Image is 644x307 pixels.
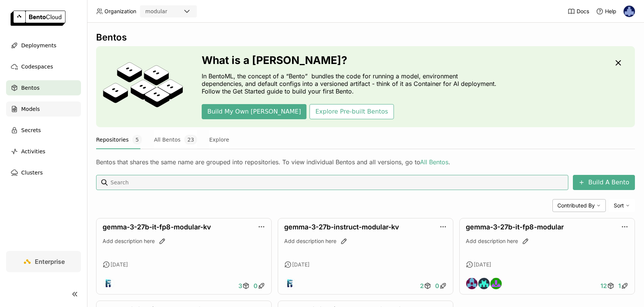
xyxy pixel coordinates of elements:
a: 1 [616,278,630,293]
div: Contributed By [552,199,606,212]
span: Clusters [21,168,43,177]
span: Bentos [21,83,39,92]
img: Frost Ming [285,278,296,289]
span: 2 [420,282,424,290]
a: 12 [599,278,616,293]
span: 0 [254,282,258,290]
span: 3 [238,282,242,290]
a: Activities [6,144,81,159]
span: Docs [577,8,589,15]
div: Add description here [103,237,265,245]
div: Sort [609,199,635,212]
span: 5 [132,135,142,145]
span: Help [605,8,616,15]
a: 0 [252,278,267,293]
span: Models [21,104,40,114]
span: Activities [21,147,45,156]
img: Shenyang Zhao [490,278,502,289]
input: Search [110,176,565,189]
img: Jiang [466,278,478,289]
a: 3 [236,278,252,293]
span: 1 [618,282,621,290]
img: logo [11,11,65,26]
img: cover onboarding [102,62,184,112]
span: Codespaces [21,62,53,71]
img: Frost Ming [103,278,114,289]
a: Codespaces [6,59,81,74]
a: Enterprise [6,251,81,272]
h3: What is a [PERSON_NAME]? [202,54,501,66]
span: [DATE] [110,261,128,268]
img: Mostafa Hagog [624,6,635,17]
div: Bentos [96,32,635,43]
div: Bentos that shares the same name are grouped into repositories. To view individual Bentos and all... [96,158,635,166]
div: Help [596,8,616,15]
input: Selected modular. [168,8,169,16]
span: 23 [184,135,197,145]
a: gemma-3-27b-it-fp8-modular [466,223,564,231]
div: Add description here [466,237,628,245]
a: Clusters [6,165,81,180]
span: 0 [435,282,439,290]
button: All Bentos [154,130,197,149]
span: [DATE] [292,261,310,268]
button: Explore Pre-built Bentos [310,104,394,119]
img: Aaron Pham [478,278,490,289]
a: All Bentos [420,158,448,166]
a: gemma-3-27b-instruct-modular-kv [284,223,399,231]
span: Sort [614,202,624,209]
a: Deployments [6,38,81,53]
span: Secrets [21,126,41,135]
button: Repositories [96,130,142,149]
p: In BentoML, the concept of a “Bento” bundles the code for running a model, environment dependenci... [202,72,501,95]
button: Build My Own [PERSON_NAME] [202,104,306,119]
a: 0 [433,278,449,293]
div: modular [145,8,167,15]
a: Bentos [6,80,81,95]
div: Add description here [284,237,447,245]
a: Models [6,101,81,117]
button: Build A Bento [573,175,635,190]
span: 12 [600,282,607,290]
a: gemma-3-27b-it-fp8-modular-kv [103,223,211,231]
a: 2 [418,278,433,293]
a: Docs [568,8,589,15]
span: [DATE] [474,261,491,268]
button: Explore [209,130,229,149]
span: Organization [104,8,136,15]
span: Enterprise [35,258,65,265]
a: Secrets [6,123,81,138]
span: Deployments [21,41,56,50]
span: Contributed By [557,202,595,209]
